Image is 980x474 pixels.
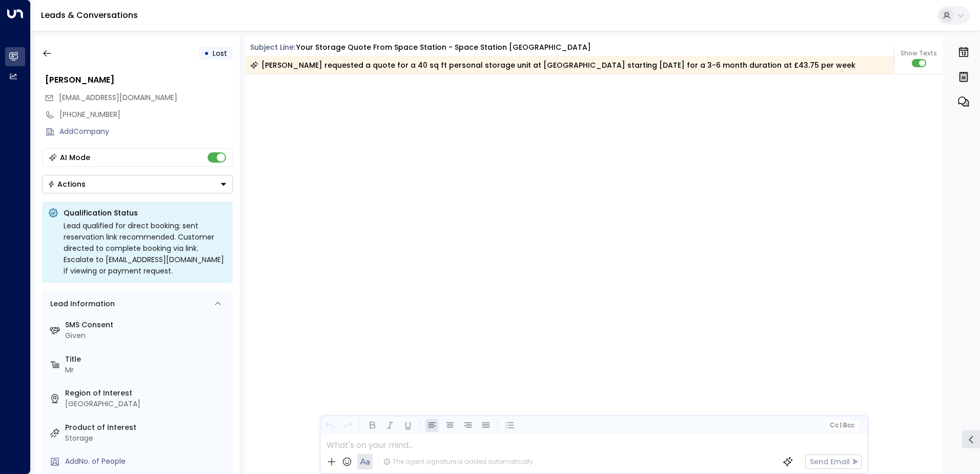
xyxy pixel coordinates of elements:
[65,354,229,365] label: Title
[41,9,138,21] a: Leads & Conversations
[250,60,855,70] div: [PERSON_NAME] requested a quote for a 40 sq ft personal storage unit at [GEOGRAPHIC_DATA] startin...
[59,126,233,137] div: AddCompany
[901,49,937,58] span: Show Texts
[59,92,177,103] span: [EMAIL_ADDRESS][DOMAIN_NAME]
[65,399,229,409] div: [GEOGRAPHIC_DATA]
[825,421,858,430] button: Cc|Bcc
[65,422,229,433] label: Product of Interest
[42,175,233,193] button: Actions
[213,48,227,58] span: Lost
[42,175,233,193] div: Button group with a nested menu
[383,457,533,466] div: The agent signature is added automatically
[204,44,209,63] div: •
[60,152,90,163] div: AI Mode
[65,433,229,444] div: Storage
[829,422,854,429] span: Cc Bcc
[59,109,233,120] div: [PHONE_NUMBER]
[59,92,177,103] span: barryyoung82@gmail.com
[65,320,229,330] label: SMS Consent
[65,388,229,399] label: Region of Interest
[341,419,354,432] button: Redo
[840,422,842,429] span: |
[65,365,229,376] div: Mr
[64,220,227,276] div: Lead qualified for direct booking; sent reservation link recommended. Customer directed to comple...
[47,299,115,309] div: Lead Information
[250,42,295,52] span: Subject Line:
[65,330,229,341] div: Given
[296,42,591,53] div: Your storage quote from Space Station - Space Station [GEOGRAPHIC_DATA]
[64,208,227,218] p: Qualification Status
[323,419,336,432] button: Undo
[65,456,229,467] div: AddNo. of People
[45,74,233,86] div: [PERSON_NAME]
[48,180,86,189] div: Actions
